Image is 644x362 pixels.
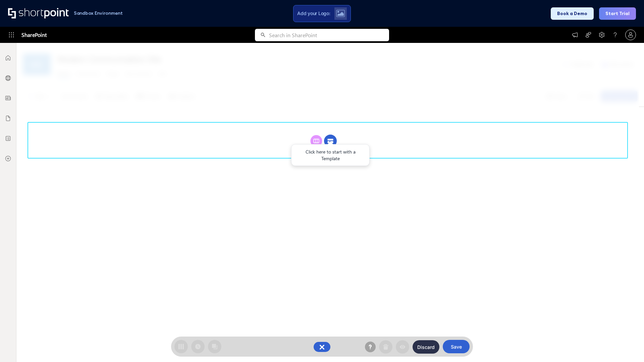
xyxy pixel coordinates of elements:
[74,11,123,15] h1: Sandbox Environment
[610,330,644,362] iframe: Chat Widget
[297,10,330,16] span: Add your Logo:
[443,340,470,353] button: Save
[269,29,389,41] input: Search in SharePoint
[551,7,594,20] button: Book a Demo
[599,7,636,20] button: Start Trial
[21,27,47,43] span: SharePoint
[336,10,345,17] img: Upload logo
[413,340,439,354] button: Discard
